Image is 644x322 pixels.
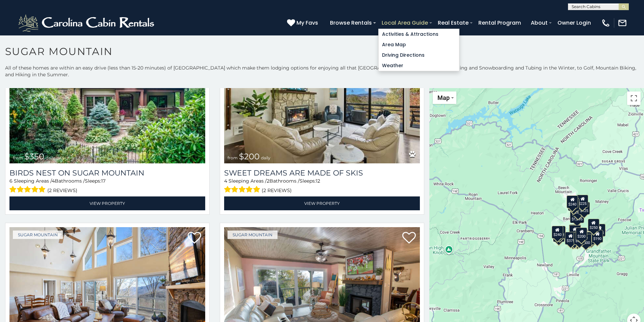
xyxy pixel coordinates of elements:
[267,178,269,184] span: 2
[592,230,603,243] div: $190
[101,178,105,184] span: 17
[434,17,472,29] a: Real Estate
[224,32,420,163] a: Sweet Dreams Are Made Of Skis from $200 daily
[583,232,595,245] div: $195
[52,178,55,184] span: 4
[9,32,205,163] img: Birds Nest On Sugar Mountain
[588,219,599,232] div: $250
[9,32,205,163] a: Birds Nest On Sugar Mountain from $350 daily
[570,210,584,223] div: $1,095
[316,178,320,184] span: 12
[46,155,55,160] span: daily
[13,155,23,160] span: from
[9,168,205,178] a: Birds Nest On Sugar Mountain
[9,196,205,210] a: View Property
[239,152,260,161] span: $200
[627,91,641,105] button: Toggle fullscreen view
[601,18,611,28] img: phone-regular-white.png
[262,186,292,195] span: (2 reviews)
[433,91,456,104] button: Change map style
[569,225,581,238] div: $300
[379,39,459,50] a: Area Map
[224,196,420,210] a: View Property
[378,17,431,29] a: Local Area Guide
[569,224,580,237] div: $190
[224,168,420,178] a: Sweet Dreams Are Made Of Skis
[527,17,551,29] a: About
[296,19,318,27] span: My Favs
[594,224,605,237] div: $155
[552,226,563,239] div: $240
[379,60,459,71] a: Weather
[402,231,416,245] a: Add to favorites
[13,231,63,239] a: Sugar Mountain
[554,17,594,29] a: Owner Login
[379,29,459,39] a: Activities & Attractions
[224,178,420,195] div: Sleeping Areas / Bathrooms / Sleeps:
[224,178,227,184] span: 4
[379,50,459,60] a: Driving Directions
[565,232,576,245] div: $375
[437,94,450,101] span: Map
[228,155,238,160] span: from
[327,17,375,29] a: Browse Rentals
[261,155,270,160] span: daily
[188,231,201,245] a: Add to favorites
[578,202,590,215] div: $125
[475,17,524,29] a: Rental Program
[567,195,578,208] div: $240
[224,32,420,163] img: Sweet Dreams Are Made Of Skis
[577,195,589,208] div: $225
[287,19,320,27] a: My Favs
[47,186,77,195] span: (2 reviews)
[9,178,205,195] div: Sleeping Areas / Bathrooms / Sleeps:
[228,231,278,239] a: Sugar Mountain
[9,178,13,184] span: 6
[576,227,588,240] div: $200
[17,13,157,33] img: White-1-2.png
[24,152,44,161] span: $350
[574,232,585,245] div: $350
[618,18,627,28] img: mail-regular-white.png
